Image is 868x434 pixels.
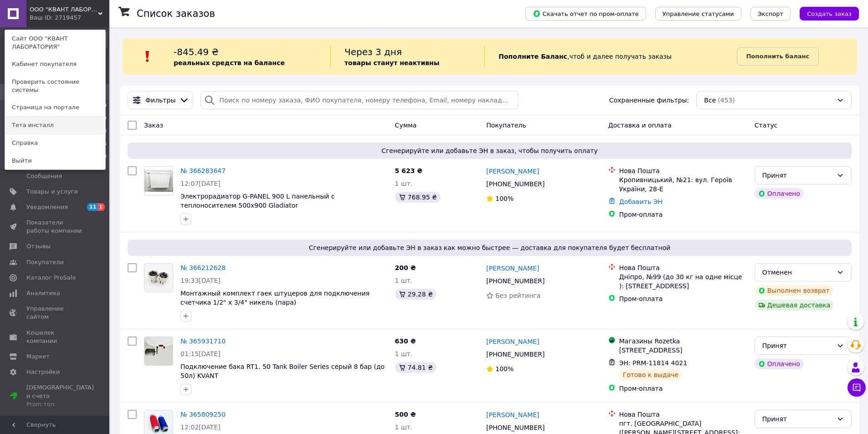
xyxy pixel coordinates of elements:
span: 100% [495,365,514,373]
div: Готово к выдаче [619,369,682,380]
span: Создать заказ [807,10,852,17]
span: 630 ₴ [395,337,416,345]
span: 12:07[DATE] [180,180,221,187]
a: [PERSON_NAME] [486,167,539,176]
a: № 365931710 [180,337,226,345]
div: Выполнен возврат [755,285,833,296]
div: Нова Пошта [619,166,747,175]
div: Пром-оплата [619,210,747,219]
span: Сохраненные фильтры: [609,96,689,105]
div: Принят [762,414,833,424]
span: Управление сайтом [26,305,84,321]
div: 74.81 ₴ [395,362,437,373]
span: Настройки [26,368,60,376]
a: [PERSON_NAME] [486,264,539,273]
button: Создать заказ [800,7,859,20]
div: Отменен [762,267,833,277]
a: Страница на портале [5,99,105,116]
h1: Список заказов [137,8,215,19]
div: Нова Пошта [619,410,747,419]
div: [PHONE_NUMBER] [484,178,546,190]
button: Управление статусами [655,7,741,20]
span: Сумма [395,122,417,129]
button: Скачать отчет по пром-оплате [525,7,646,20]
span: Подключение бака RT1. 50 Tank Boiler Series серый 8 бар (до 50л) KVANT [180,363,385,379]
span: Экспорт [758,10,783,17]
div: Оплачено [755,358,804,369]
span: Управление статусами [663,10,734,17]
div: Дешевая доставка [755,300,834,311]
a: Проверить состояние системы [5,73,105,99]
span: 500 ₴ [395,411,416,418]
b: Пополнить баланс [746,53,809,60]
button: Экспорт [750,7,791,20]
span: 19:33[DATE] [180,277,221,284]
span: 12:02[DATE] [180,424,221,431]
span: Через 3 дня [344,46,402,57]
img: Фото товару [144,337,173,365]
span: Показатели работы компании [26,219,84,235]
span: ООО "КВАНТ ЛАБОРАТОРИЯ" [30,5,98,14]
a: [PERSON_NAME] [486,337,539,346]
img: :exclamation: [141,50,154,63]
span: Электрорадиатор G-PANEL 900 L панельный с теплоносителем 500х900 Gladiator [180,193,334,209]
a: Сайт ООО "КВАНТ ЛАБОРАТОРИЯ" [5,30,105,56]
span: 1 шт. [395,180,413,187]
a: [PERSON_NAME] [486,410,539,419]
div: [PHONE_NUMBER] [484,275,546,287]
span: 1 [98,203,105,211]
div: [PHONE_NUMBER] [484,348,546,361]
span: Сообщения [26,172,62,180]
div: [PHONE_NUMBER] [484,421,546,434]
div: Кропивницький, №21: вул. Героїв України, 28-Е [619,175,747,194]
span: Фильтры [145,96,175,105]
span: 100% [495,195,514,202]
span: 1 шт. [395,350,413,357]
span: Статус [755,122,778,129]
span: Каталог ProSale [26,274,76,282]
span: Аналитика [26,289,60,297]
img: Фото товару [144,264,173,292]
span: Сгенерируйте или добавьте ЭН в заказ как можно быстрее — доставка для покупателя будет бесплатной [131,243,848,252]
div: 768.95 ₴ [395,192,441,203]
span: [DEMOGRAPHIC_DATA] и счета [26,383,94,408]
a: Фото товару [144,337,173,366]
div: Нова Пошта [619,263,747,272]
a: № 365809250 [180,411,226,418]
div: Магазины Rozetka [619,337,747,346]
a: Кабинет покупателя [5,56,105,73]
a: Создать заказ [791,10,859,17]
a: № 366212628 [180,264,226,271]
b: реальных средств на балансе [174,59,285,66]
span: -845.49 ₴ [174,46,219,57]
span: ЭН: PRM-11814 4021 [619,359,687,367]
a: Фото товару [144,166,173,195]
input: Поиск по номеру заказа, ФИО покупателя, номеру телефона, Email, номеру накладной [200,91,518,109]
div: Пром-оплата [619,294,747,303]
div: Оплачено [755,188,804,199]
span: Доставка и оплата [608,122,672,129]
span: 1 шт. [395,277,413,284]
span: 01:15[DATE] [180,350,221,357]
span: Все [704,96,716,105]
b: Пополните Баланс [498,53,567,60]
img: Фото товару [144,170,173,191]
a: Монтажный комплект гаек штуцеров для подключения счетчика 1/2" х 3/4" никель (пара) [180,290,370,306]
a: Справка [5,134,105,152]
b: товары станут неактивны [344,59,439,66]
div: , чтоб и далее получать заказы [484,46,736,67]
span: Скачать отчет по пром-оплате [533,10,639,18]
span: Товары и услуги [26,188,78,196]
span: Без рейтинга [495,292,540,299]
span: 5 623 ₴ [395,167,423,174]
div: 29.28 ₴ [395,289,437,300]
a: Тета инсталл [5,117,105,134]
span: Заказ [144,122,163,129]
a: № 366283647 [180,167,226,174]
span: 1 шт. [395,424,413,431]
a: Пополнить баланс [737,47,819,66]
span: Покупатели [26,258,64,266]
div: Prom топ [26,400,94,408]
span: Покупатель [486,122,526,129]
